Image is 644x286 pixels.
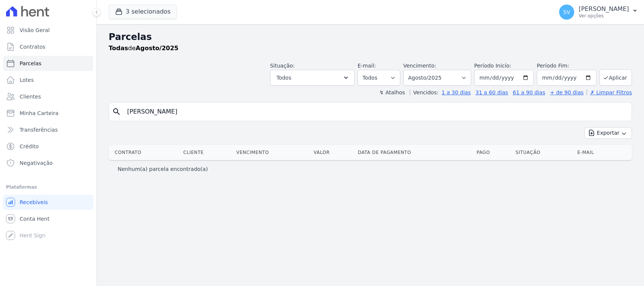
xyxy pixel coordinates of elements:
i: search [112,107,121,116]
span: Contratos [20,43,45,51]
a: Parcelas [3,56,93,71]
p: [PERSON_NAME] [579,5,629,13]
input: Buscar por nome do lote ou do cliente [123,104,629,119]
span: Todos [277,73,291,82]
label: Período Fim: [537,62,596,70]
th: Data de Pagamento [355,145,474,160]
p: Ver opções [579,13,629,19]
button: 3 selecionados [109,5,177,19]
span: Minha Carteira [20,109,58,117]
p: de [109,44,178,53]
a: Transferências [3,122,93,137]
a: ✗ Limpar Filtros [587,89,632,95]
button: SV [PERSON_NAME] Ver opções [553,2,644,23]
span: Negativação [20,159,53,167]
th: E-mail [574,145,620,160]
span: Lotes [20,76,34,84]
a: Conta Hent [3,211,93,226]
a: 1 a 30 dias [442,89,471,95]
a: Negativação [3,155,93,171]
th: Valor [310,145,355,160]
strong: Todas [109,45,128,52]
p: Nenhum(a) parcela encontrado(a) [118,165,208,173]
a: Recebíveis [3,195,93,210]
th: Situação [512,145,574,160]
button: Exportar [584,127,632,139]
th: Vencimento [233,145,310,160]
label: Vencimento: [403,63,436,69]
a: + de 90 dias [550,89,584,95]
label: Vencidos: [410,89,438,95]
div: Plataformas [6,183,90,192]
strong: Agosto/2025 [136,45,178,52]
a: 61 a 90 dias [513,89,545,95]
label: Situação: [270,63,295,69]
a: Minha Carteira [3,106,93,121]
a: Contratos [3,39,93,54]
label: Período Inicío: [474,63,511,69]
a: 31 a 60 dias [475,89,508,95]
button: Aplicar [599,69,632,86]
a: Crédito [3,139,93,154]
h2: Parcelas [109,30,632,44]
span: Crédito [20,143,39,150]
th: Contrato [109,145,180,160]
th: Cliente [180,145,234,160]
a: Visão Geral [3,23,93,38]
label: E-mail: [358,63,376,69]
span: Recebíveis [20,198,48,206]
button: Todos [270,70,355,86]
span: Transferências [20,126,58,134]
label: ↯ Atalhos [379,89,405,95]
span: Conta Hent [20,215,49,223]
a: Clientes [3,89,93,104]
span: Parcelas [20,60,41,67]
th: Pago [473,145,512,160]
span: Clientes [20,93,41,100]
a: Lotes [3,72,93,88]
span: Visão Geral [20,26,50,34]
span: SV [563,9,570,15]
